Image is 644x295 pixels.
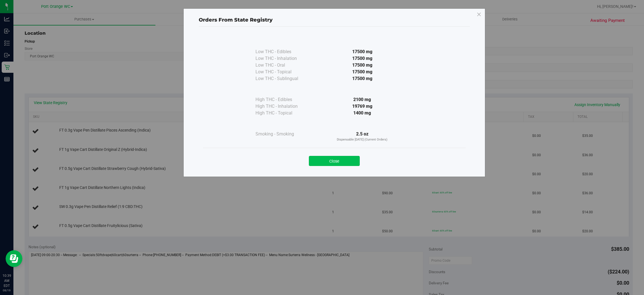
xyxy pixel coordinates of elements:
[6,250,22,267] iframe: Resource center
[255,131,311,137] div: Smoking - Smoking
[311,62,413,69] div: 17500 mg
[255,110,311,116] div: High THC - Topical
[255,48,311,55] div: Low THC - Edibles
[311,75,413,82] div: 17500 mg
[311,103,413,110] div: 19769 mg
[255,62,311,69] div: Low THC - Oral
[309,156,360,166] button: Close
[311,69,413,75] div: 17500 mg
[311,110,413,116] div: 1400 mg
[255,75,311,82] div: Low THC - Sublingual
[255,96,311,103] div: High THC - Edibles
[311,96,413,103] div: 2100 mg
[255,103,311,110] div: High THC - Inhalation
[311,48,413,55] div: 17500 mg
[255,69,311,75] div: Low THC - Topical
[199,17,273,23] span: Orders From State Registry
[311,137,413,142] p: Dispensable [DATE] (Current Orders)
[255,55,311,62] div: Low THC - Inhalation
[311,131,413,142] div: 2.5 oz
[311,55,413,62] div: 17500 mg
